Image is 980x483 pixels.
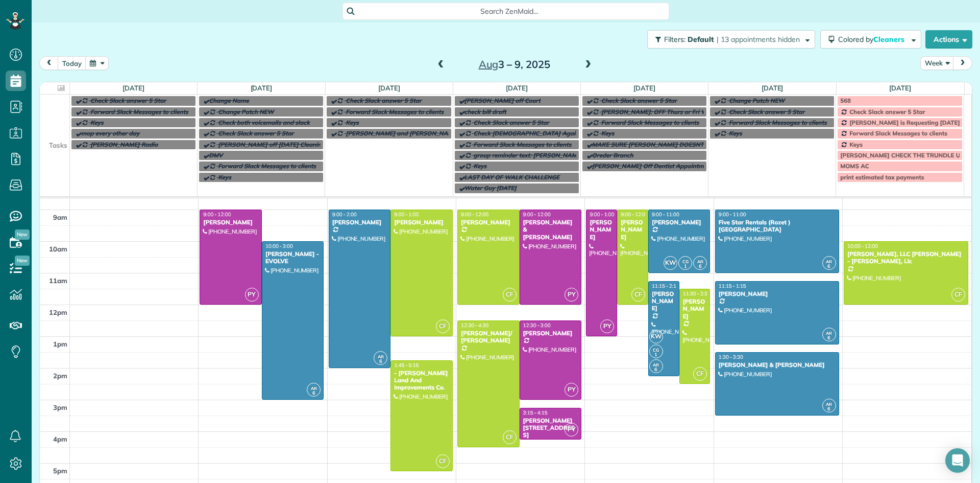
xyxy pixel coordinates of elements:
span: 9:00 - 11:00 [719,211,746,218]
span: 10:00 - 12:00 [847,243,878,249]
small: 6 [374,357,387,366]
span: Forward Slack Messages to clients [729,119,827,126]
span: 9:00 - 11:00 [652,211,679,218]
span: | 13 appointments hidden [717,35,800,44]
span: KW [649,330,663,343]
span: PY [600,319,614,333]
span: 12pm [49,308,67,316]
a: [DATE] [122,84,144,92]
div: [PERSON_NAME] [651,219,707,226]
button: Colored byCleaners [820,30,921,49]
span: PY [245,288,259,302]
span: CG [682,259,689,264]
span: CF [693,367,707,381]
div: [PERSON_NAME] [620,219,645,241]
span: 9:00 - 12:00 [203,211,231,218]
span: AR [311,385,317,391]
span: 1pm [53,340,67,348]
span: Colored by [838,35,908,44]
a: [DATE] [506,84,528,92]
span: Keys [474,162,487,170]
span: Keys [90,119,104,126]
div: [PERSON_NAME]/ [PERSON_NAME] [460,330,517,344]
a: [DATE] [762,84,783,92]
div: [PERSON_NAME] & [PERSON_NAME] [523,219,579,241]
span: 11am [49,277,67,285]
span: 11:30 - 2:30 [683,290,710,297]
span: CF [951,288,965,302]
span: 9am [53,213,67,221]
span: Keys [729,129,742,137]
span: 10:00 - 3:00 [265,243,293,249]
span: 1:45 - 5:15 [394,362,419,369]
a: [DATE] [378,84,400,92]
span: 12:30 - 4:30 [461,322,488,329]
span: group reminder text: [PERSON_NAME] [474,151,582,159]
small: 6 [307,388,320,398]
span: 9:00 - 12:00 [461,211,488,218]
button: Week [920,56,954,70]
span: Check Slack answer 5 Star [474,119,549,126]
span: [PERSON_NAME] Off Dentist Appointment [592,162,713,170]
small: 6 [823,333,836,343]
span: 11:15 - 2:15 [652,283,679,289]
span: [PERSON_NAME] Radio [90,141,158,148]
span: Keys [346,119,359,126]
span: Forward Slack Messages to clients [849,129,947,137]
div: [PERSON_NAME], LLC [PERSON_NAME] - [PERSON_NAME], Llc [847,250,965,265]
div: [PERSON_NAME] [394,219,450,226]
span: Check both voicemails and slack [218,119,310,126]
span: AR [653,362,659,367]
div: [PERSON_NAME] [460,219,517,226]
div: [PERSON_NAME] & [PERSON_NAME] [718,361,836,369]
span: 1:30 - 3:30 [719,354,743,360]
span: New [15,256,30,266]
span: Change Name [209,97,249,104]
a: Filters: Default | 13 appointments hidden [642,30,815,49]
span: Check Slack answer 5 Star [90,97,166,104]
div: [PERSON_NAME] [332,219,388,226]
span: Change Patch NEW [729,97,785,104]
span: Cleaners [873,35,906,44]
div: [PERSON_NAME] [651,290,676,312]
span: Forward Slack Messages to clients [346,108,444,116]
span: 9:00 - 12:00 [523,211,551,218]
span: Check Slack answer 5 Star [729,108,804,116]
div: [PERSON_NAME] [523,330,579,337]
span: 9:00 - 1:00 [590,211,614,218]
span: Change Patch NEW [218,108,274,116]
span: mop every other day [81,129,139,137]
div: - [PERSON_NAME] Land And Improvements Co. [394,370,450,392]
div: [PERSON_NAME] - EVOLVE [265,250,321,265]
small: 6 [823,404,836,414]
span: [PERSON_NAME]: OFF Thurs or Fri WEEKLY [601,108,725,116]
button: Filters: Default | 13 appointments hidden [647,30,815,49]
small: 6 [650,365,663,375]
span: LAST DAY OF WALK CHALLENGE [464,173,560,181]
span: 2pm [53,372,67,380]
span: AR [826,259,832,264]
span: AR [697,259,703,264]
div: [PERSON_NAME] [589,219,614,241]
button: today [58,56,86,70]
div: [PERSON_NAME] [682,298,707,320]
a: [DATE] [633,84,655,92]
div: Open Intercom Messenger [945,448,970,473]
span: 3:15 - 4:15 [523,409,548,416]
span: Keys [218,173,231,181]
span: 4pm [53,435,67,443]
span: Water Guy [DATE] [464,184,517,192]
small: 6 [694,262,706,271]
span: Aug [479,58,499,71]
span: 568 [840,97,851,104]
span: 3pm [53,403,67,411]
span: CF [503,430,517,444]
span: MOMS AC [840,162,869,170]
span: print estimated tax payments [840,173,924,181]
span: CF [436,319,450,333]
span: AR [826,401,832,407]
span: [PERSON_NAME] off [DATE] Cleaning Restaurant [218,141,358,148]
button: Actions [925,30,972,49]
div: [PERSON_NAME] [203,219,259,226]
span: KW [664,256,677,270]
